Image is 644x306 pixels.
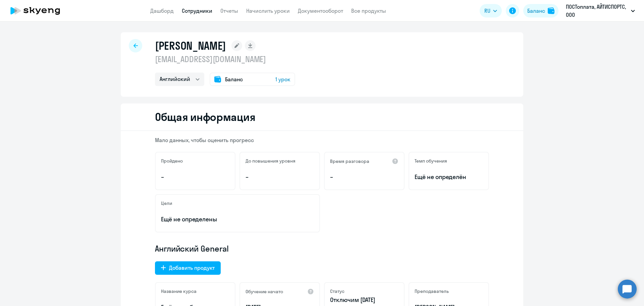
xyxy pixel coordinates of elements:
button: Балансbalance [523,4,558,17]
span: Баланс [225,75,243,83]
h5: Пройдено [161,158,183,164]
h5: Название курса [161,288,197,294]
button: ПОСТоплата, АЙТИСПОРТС, ООО [562,3,638,19]
a: Документооборот [298,7,343,14]
span: Английский General [155,243,229,254]
a: Все продукты [351,7,386,14]
p: – [246,173,314,181]
span: RU [484,7,490,15]
span: 1 урок [275,75,290,83]
p: [EMAIL_ADDRESS][DOMAIN_NAME] [155,54,295,64]
a: Дашборд [150,7,174,14]
h5: Статус [330,288,344,294]
img: balance [548,7,554,14]
h1: [PERSON_NAME] [155,39,226,52]
p: – [330,173,398,181]
button: RU [480,4,502,17]
h5: До повышения уровня [246,158,296,164]
span: Ещё не определён [415,173,483,181]
h5: Время разговора [330,158,369,164]
h5: Преподаватель [415,288,449,294]
h5: Цели [161,200,172,206]
p: Мало данных, чтобы оценить прогресс [155,136,489,144]
span: Отключим [DATE] [330,296,375,304]
a: Сотрудники [182,7,212,14]
a: Отчеты [220,7,238,14]
h5: Темп обучения [415,158,447,164]
a: Начислить уроки [246,7,290,14]
p: Ещё не определены [161,215,314,224]
div: Добавить продукт [169,264,215,272]
p: ПОСТоплата, АЙТИСПОРТС, ООО [566,3,628,19]
div: Баланс [527,7,545,15]
p: – [161,173,229,181]
button: Добавить продукт [155,261,221,275]
h2: Общая информация [155,110,255,124]
h5: Обучение начато [246,289,283,295]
